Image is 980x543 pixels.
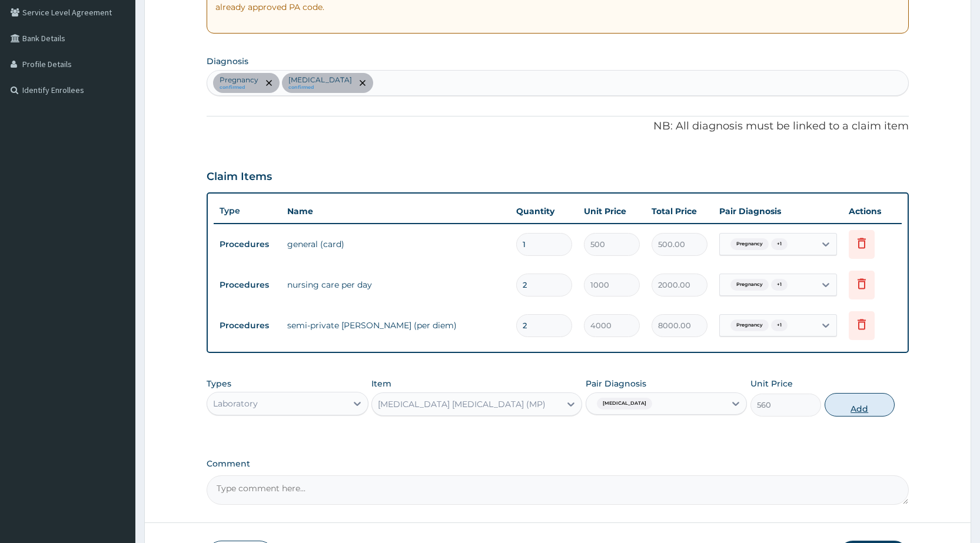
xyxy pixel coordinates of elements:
span: Pregnancy [730,279,769,291]
th: Type [214,200,281,222]
span: + 1 [771,238,788,250]
td: semi-private [PERSON_NAME] (per diem) [281,314,510,337]
span: + 1 [771,319,788,331]
div: [MEDICAL_DATA] [MEDICAL_DATA] (MP) [378,398,546,410]
label: Item [371,378,391,389]
small: confirmed [288,85,352,91]
span: + 1 [771,279,788,291]
td: general (card) [281,232,510,256]
label: Pair Diagnosis [586,378,646,389]
button: Add [825,393,895,417]
span: remove selection option [264,78,274,88]
label: Types [207,379,231,389]
p: Pregnancy [220,75,258,85]
td: Procedures [214,315,281,337]
h3: Claim Items [207,171,272,184]
label: Comment [207,459,909,469]
span: [MEDICAL_DATA] [597,398,652,409]
td: nursing care per day [281,273,510,297]
label: Diagnosis [207,55,248,67]
th: Name [281,199,510,223]
th: Unit Price [578,199,646,223]
td: Procedures [214,234,281,255]
th: Pair Diagnosis [713,199,843,223]
p: NB: All diagnosis must be linked to a claim item [207,119,909,134]
td: Procedures [214,274,281,296]
th: Quantity [510,199,578,223]
th: Total Price [646,199,713,223]
label: Unit Price [750,378,793,389]
th: Actions [843,199,902,223]
span: Pregnancy [730,238,769,250]
span: Pregnancy [730,319,769,331]
span: remove selection option [357,78,368,88]
div: Laboratory [213,398,258,409]
small: confirmed [220,85,258,91]
p: [MEDICAL_DATA] [288,75,352,85]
